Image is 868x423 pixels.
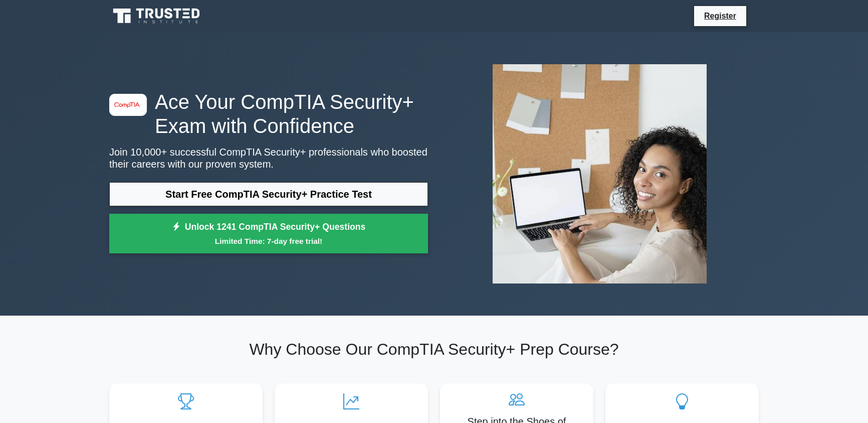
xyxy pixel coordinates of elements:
a: Start Free CompTIA Security+ Practice Test [109,182,428,206]
p: Join 10,000+ successful CompTIA Security+ professionals who boosted their careers with our proven... [109,146,428,170]
a: Register [698,10,742,22]
h2: Why Choose Our CompTIA Security+ Prep Course? [109,340,759,359]
a: Unlock 1241 CompTIA Security+ QuestionsLimited Time: 7-day free trial! [109,214,428,254]
small: Limited Time: 7-day free trial! [122,235,415,247]
h1: Ace Your CompTIA Security+ Exam with Confidence [109,90,428,138]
